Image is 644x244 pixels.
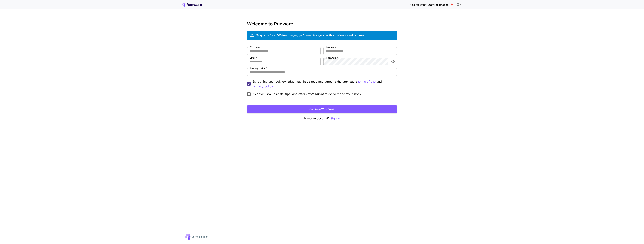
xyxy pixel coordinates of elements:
[256,33,365,37] div: To qualify for ~1000 free images, you’ll need to sign up with a business email address.
[247,105,397,113] button: Continue with email
[253,84,274,89] p: privacy policy.
[247,21,397,27] h3: Welcome to Runware
[326,46,338,49] label: Last name
[330,116,340,121] button: Sign in
[410,3,425,6] span: Kick off with
[358,79,376,84] p: terms of use
[425,3,453,6] span: ~1000 free images! 🎈
[250,46,262,49] label: First name
[455,1,462,8] button: In order to qualify for free credit, you need to sign up with a business email address and click ...
[253,79,394,89] p: By signing up, I acknowledge that I have read and agree to the applicable and
[192,235,210,239] p: © 2025, [URL]
[390,58,397,65] button: toggle password visibility
[250,67,267,70] label: Quick question
[250,56,257,59] label: Email
[253,92,362,96] span: Get exclusive insights, tips, and offers from Runware delivered to your inbox.
[358,79,376,84] button: By signing up, I acknowledge that I have read and agree to the applicable and privacy policy.
[326,56,338,59] label: Password
[253,84,274,89] button: By signing up, I acknowledge that I have read and agree to the applicable terms of use and
[390,69,396,75] button: Open
[247,116,397,121] p: Have an account?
